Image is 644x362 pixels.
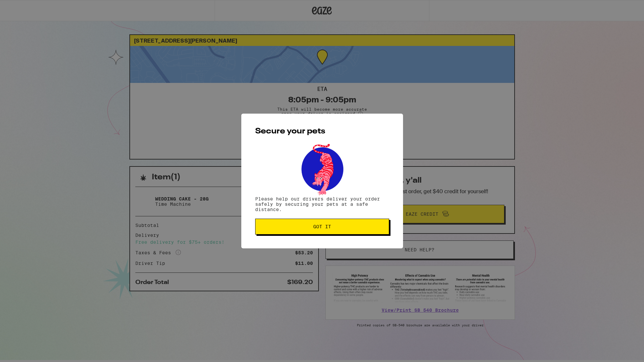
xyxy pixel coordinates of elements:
p: Please help our drivers deliver your order safely by securing your pets at a safe distance. [255,196,389,212]
h2: Secure your pets [255,127,389,135]
span: Got it [313,224,331,229]
img: pets [295,142,349,196]
span: Hi. Need any help? [4,5,48,10]
button: Got it [255,219,389,235]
